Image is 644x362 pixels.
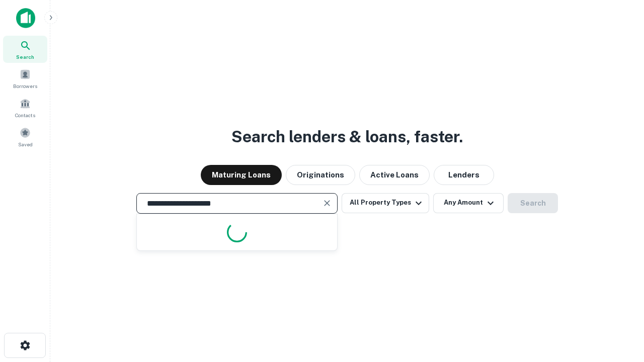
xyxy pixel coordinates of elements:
[201,165,282,185] button: Maturing Loans
[18,140,33,148] span: Saved
[433,193,504,213] button: Any Amount
[359,165,430,185] button: Active Loans
[16,53,34,61] span: Search
[286,165,355,185] button: Originations
[3,36,47,63] a: Search
[342,193,429,213] button: All Property Types
[3,65,47,92] a: Borrowers
[231,125,463,149] h3: Search lenders & loans, faster.
[320,196,334,210] button: Clear
[16,8,35,28] img: capitalize-icon.png
[3,123,47,150] a: Saved
[15,111,35,119] span: Contacts
[13,82,37,90] span: Borrowers
[434,165,494,185] button: Lenders
[594,282,644,330] iframe: Chat Widget
[3,94,47,121] a: Contacts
